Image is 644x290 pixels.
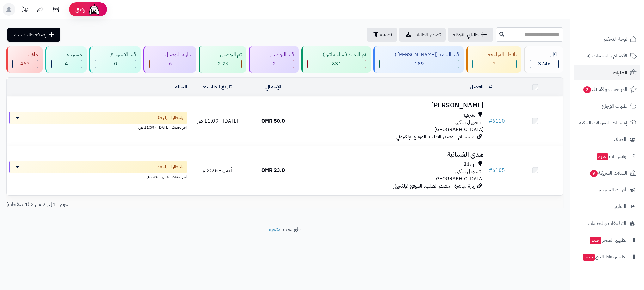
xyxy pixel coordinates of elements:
a: قيد الاسترجاع 0 [88,46,142,73]
span: 23.0 OMR [261,166,285,174]
span: المراجعات والأسئلة [583,85,627,94]
a: تحديثات المنصة [17,3,33,17]
span: 831 [332,60,341,68]
a: تطبيق نقاط البيعجديد [574,249,640,264]
span: العملاء [614,135,626,144]
span: لوحة التحكم [604,35,627,44]
span: تصدير الطلبات [414,31,441,39]
span: 9 [590,170,598,177]
span: 4 [65,60,68,68]
a: بانتظار المراجعة 2 [465,46,523,73]
a: طلبات الإرجاع [574,99,640,114]
div: اخر تحديث: [DATE] - 11:09 ص [9,124,187,130]
div: تم التنفيذ ( ساحة اتين) [307,51,366,58]
div: عرض 1 إلى 2 من 2 (1 صفحات) [2,201,285,208]
a: تم التنفيذ ( ساحة اتين) 831 [300,46,372,73]
div: قيد التوصيل [255,51,294,58]
span: إضافة طلب جديد [12,31,46,39]
div: قيد التنفيذ ([PERSON_NAME] ) [379,51,459,58]
div: 2245 [205,60,241,68]
span: تـحـويـل بـنـكـي [455,168,481,175]
span: بانتظار المراجعة [158,115,183,121]
a: الحالة [175,83,187,91]
button: تصفية [367,28,397,42]
span: # [489,166,492,174]
div: 2 [473,60,516,68]
a: تصدير الطلبات [399,28,446,42]
span: [GEOGRAPHIC_DATA] [434,126,484,133]
div: 467 [13,60,38,68]
a: لوحة التحكم [574,32,640,47]
span: تصفية [380,31,392,39]
span: السلات المتروكة [589,169,627,178]
span: الباطنة [464,161,477,168]
div: الكل [530,51,559,58]
a: جاري التوصيل 6 [142,46,197,73]
span: 2 [493,60,496,68]
a: ملغي 467 [5,46,44,73]
a: أدوات التسويق [574,182,640,197]
span: [DATE] - 11:09 ص [197,117,238,125]
span: تطبيق المتجر [589,236,626,245]
div: بانتظار المراجعة [472,51,517,58]
div: 6 [150,60,191,68]
span: 2.2K [218,60,229,68]
a: # [489,83,492,91]
img: logo-2.png [601,15,638,28]
span: جديد [597,153,608,160]
span: التطبيقات والخدمات [588,219,626,228]
h3: هدى الغسانية [304,151,484,158]
div: قيد الاسترجاع [95,51,136,58]
span: 2 [583,86,591,94]
span: الطلبات [613,68,627,77]
div: 4 [52,60,82,68]
a: العملاء [574,132,640,147]
span: انستجرام - مصدر الطلب: الموقع الإلكتروني [396,133,475,141]
a: قيد التوصيل 2 [248,46,300,73]
span: # [489,117,492,125]
a: إضافة طلب جديد [7,28,60,42]
div: اخر تحديث: أمس - 2:26 م [9,173,187,179]
a: التقارير [574,199,640,214]
span: بانتظار المراجعة [158,164,183,170]
span: طلبات الإرجاع [602,102,627,111]
img: ai-face.png [88,3,101,16]
span: جديد [583,254,595,261]
h3: [PERSON_NAME] [304,102,484,109]
a: التطبيقات والخدمات [574,216,640,231]
a: وآتس آبجديد [574,149,640,164]
a: تم التوصيل 2.2K [197,46,248,73]
a: طلباتي المُوكلة [448,28,493,42]
a: السلات المتروكة9 [574,166,640,181]
a: تاريخ الطلب [203,83,232,91]
span: 189 [414,60,424,68]
div: 2 [255,60,294,68]
span: إشعارات التحويلات البنكية [579,118,627,127]
span: الأقسام والمنتجات [592,51,627,60]
a: الكل3746 [523,46,565,73]
div: مسترجع [51,51,82,58]
span: 2 [273,60,276,68]
div: ملغي [12,51,38,58]
span: تـحـويـل بـنـكـي [455,119,481,126]
span: أدوات التسويق [599,185,626,194]
a: #6110 [489,117,505,125]
span: 3746 [538,60,551,68]
a: العميل [470,83,484,91]
span: وآتس آب [596,152,626,161]
a: إشعارات التحويلات البنكية [574,115,640,130]
a: مسترجع 4 [44,46,88,73]
span: 467 [20,60,30,68]
span: زيارة مباشرة - مصدر الطلب: الموقع الإلكتروني [393,182,475,190]
a: تطبيق المتجرجديد [574,233,640,248]
span: رفيق [75,6,85,13]
a: قيد التنفيذ ([PERSON_NAME] ) 189 [372,46,465,73]
div: 0 [95,60,136,68]
span: جديد [590,237,601,244]
div: جاري التوصيل [149,51,191,58]
span: 0 [114,60,117,68]
div: 189 [380,60,459,68]
span: أمس - 2:26 م [203,166,232,174]
a: الإجمالي [265,83,281,91]
a: المراجعات والأسئلة2 [574,82,640,97]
